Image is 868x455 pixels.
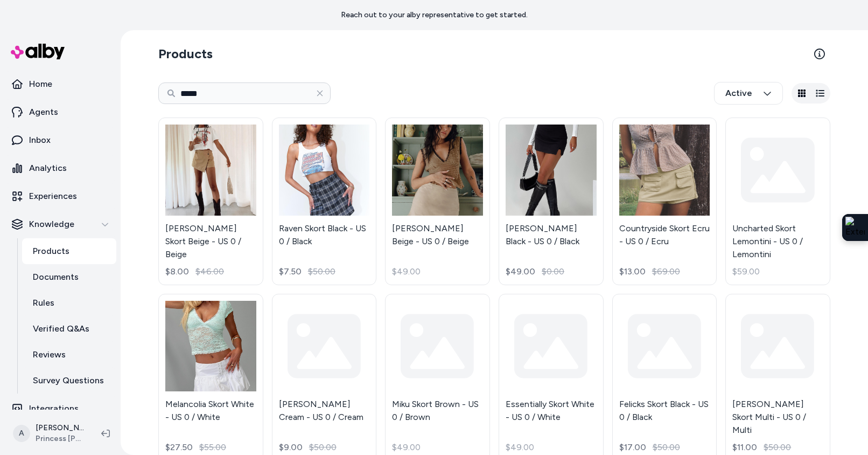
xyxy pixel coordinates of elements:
a: Agents [4,99,116,125]
p: Knowledge [29,218,74,231]
p: Integrations [29,402,79,415]
p: [PERSON_NAME] [36,423,84,433]
p: Reach out to your alby representative to get started. [341,10,528,20]
a: Uncharted Skort Lemontini - US 0 / Lemontini$59.00 [725,118,830,285]
p: Products [33,245,69,258]
a: Analytics [4,155,116,181]
span: Princess [PERSON_NAME] USA [36,433,84,444]
p: Analytics [29,162,67,175]
a: Carter Skort Beige - US 0 / Beige[PERSON_NAME] Skort Beige - US 0 / Beige$8.00$46.00 [158,118,263,285]
img: Extension Icon [845,217,865,238]
h2: Products [158,45,213,63]
button: A[PERSON_NAME]Princess [PERSON_NAME] USA [6,416,93,451]
a: Home [4,71,116,97]
a: Products [22,238,116,264]
a: Documents [22,264,116,290]
p: Experiences [29,190,77,203]
a: Survey Questions [22,368,116,394]
a: Countryside Skort Ecru - US 0 / EcruCountryside Skort Ecru - US 0 / Ecru$13.00$69.00 [612,118,717,285]
p: Agents [29,106,58,119]
a: Gigi Skort Beige - US 0 / Beige[PERSON_NAME] Beige - US 0 / Beige$49.00 [385,118,490,285]
a: Integrations [4,396,116,422]
img: alby Logo [11,44,65,59]
a: Raven Skort Black - US 0 / BlackRaven Skort Black - US 0 / Black$7.50$50.00 [272,118,377,285]
p: Home [29,78,52,91]
p: Verified Q&As [33,322,89,335]
p: Reviews [33,348,66,361]
a: Experiences [4,183,116,209]
p: Rules [33,297,54,309]
p: Documents [33,271,79,284]
a: Verified Q&As [22,316,116,342]
p: Survey Questions [33,374,104,387]
a: Ravyn Skort Black - US 0 / Black[PERSON_NAME] Black - US 0 / Black$49.00$0.00 [499,118,604,285]
button: Active [714,82,783,105]
span: A [13,425,30,442]
p: Inbox [29,134,51,147]
a: Inbox [4,127,116,153]
a: Rules [22,290,116,316]
a: Reviews [22,342,116,368]
button: Knowledge [4,211,116,237]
